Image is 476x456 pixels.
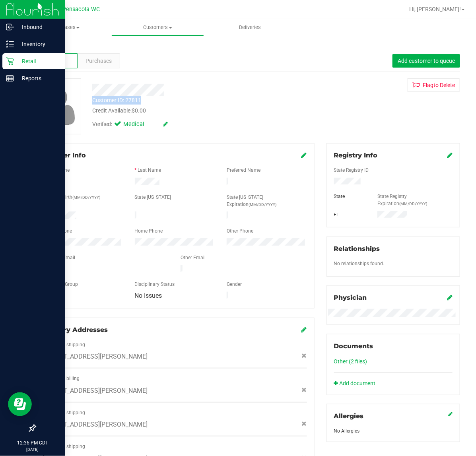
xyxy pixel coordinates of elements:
div: No Allergies [334,427,453,435]
a: Purchases [19,19,111,36]
div: State [328,193,371,200]
label: Home Phone [135,227,163,235]
inline-svg: Inventory [6,40,14,48]
p: Inventory [14,39,62,49]
div: Verified: [92,120,168,129]
span: (MM/DD/YYYY) [72,195,100,200]
label: Other Phone [227,227,253,235]
a: Deliveries [204,19,296,36]
label: State [US_STATE] [135,194,171,201]
p: [DATE] [4,446,62,452]
span: Documents [334,342,373,350]
span: Registry Info [334,151,378,159]
div: Customer ID: 27811 [92,96,141,105]
span: Relationships [334,245,380,252]
span: Purchases [19,24,111,31]
span: [STREET_ADDRESS][PERSON_NAME] [43,352,148,361]
label: State Registry Expiration [377,193,453,207]
span: Physician [334,294,367,301]
label: Last Name [138,167,161,174]
inline-svg: Retail [6,57,14,65]
span: Allergies [334,412,364,420]
label: Preferred Name [227,167,260,174]
a: Add document [334,379,380,388]
span: [STREET_ADDRESS][PERSON_NAME] [43,420,148,429]
span: Medical [123,120,155,129]
iframe: Resource center [8,392,32,416]
p: Reports [14,74,62,83]
p: 12:36 PM CDT [4,439,62,446]
span: (MM/DD/YYYY) [249,202,276,207]
span: Pensacola WC [62,6,100,13]
span: Deliveries [229,24,272,31]
span: $0.00 [132,107,146,114]
label: Date of Birth [46,194,100,201]
span: (MM/DD/YYYY) [399,202,427,206]
label: No relationships found. [334,260,385,267]
span: Delivery Addresses [43,326,108,334]
p: Inbound [14,22,62,32]
label: State Registry ID [334,167,369,174]
button: Add customer to queue [392,54,460,68]
label: Gender [227,281,242,288]
p: Retail [14,56,62,66]
span: Purchases [85,57,112,65]
span: Add customer to queue [398,58,455,64]
span: No Issues [135,292,162,299]
div: FL [328,211,371,218]
span: Hi, [PERSON_NAME]! [409,6,461,12]
label: Other Email [181,254,206,261]
label: Disciplinary Status [135,281,175,288]
div: Credit Available: [92,107,299,115]
a: Other (2 files) [334,358,367,365]
inline-svg: Inbound [6,23,14,31]
inline-svg: Reports [6,74,14,82]
a: Customers [111,19,204,36]
label: State [US_STATE] Expiration [227,194,307,208]
span: Customers [112,24,203,31]
button: Flagto Delete [407,78,460,92]
span: [STREET_ADDRESS][PERSON_NAME] [43,386,148,396]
